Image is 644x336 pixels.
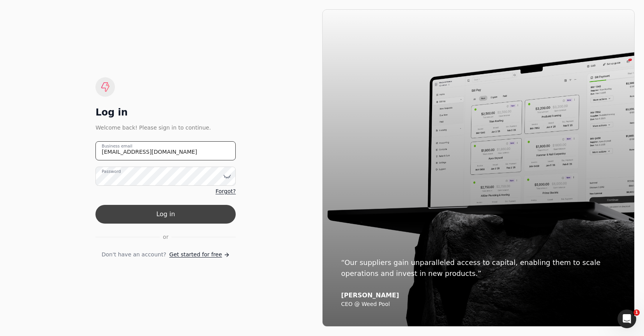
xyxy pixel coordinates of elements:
iframe: Intercom live chat [618,309,636,328]
a: Get started for free [169,251,230,259]
div: “Our suppliers gain unparalleled access to capital, enabling them to scale operations and invest ... [341,257,616,279]
div: Welcome back! Please sign in to continue. [95,123,236,132]
span: 1 [633,309,640,316]
span: Get started for free [169,251,222,259]
div: [PERSON_NAME] [341,292,616,299]
div: CEO @ Weed Pool [341,301,616,308]
span: Don't have an account? [102,251,166,259]
span: or [163,233,168,241]
div: Log in [95,106,236,119]
a: Forgot? [215,187,236,196]
label: Business email [102,143,132,149]
button: Log in [95,205,236,224]
label: Password [102,169,121,175]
